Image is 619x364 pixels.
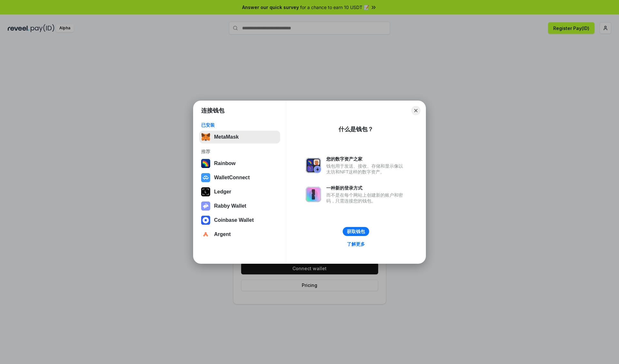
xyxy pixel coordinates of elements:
[347,229,365,234] div: 获取钱包
[199,228,280,241] button: Argent
[199,171,280,184] button: WalletConnect
[199,131,280,143] button: MetaMask
[199,214,280,227] button: Coinbase Wallet
[326,185,406,191] div: 一种新的登录方式
[214,217,254,223] div: Coinbase Wallet
[214,231,231,237] div: Argent
[201,122,278,128] div: 已安装
[214,203,246,209] div: Rabby Wallet
[306,187,321,202] img: svg+xml,%3Csvg%20xmlns%3D%22http%3A%2F%2Fwww.w3.org%2F2000%2Fsvg%22%20fill%3D%22none%22%20viewBox...
[343,240,369,248] a: 了解更多
[201,133,210,142] img: svg+xml,%3Csvg%20fill%3D%22none%22%20height%3D%2233%22%20viewBox%3D%220%200%2035%2033%22%20width%...
[343,227,369,236] button: 获取钱包
[199,185,280,198] button: Ledger
[214,175,250,181] div: WalletConnect
[199,200,280,212] button: Rabby Wallet
[326,192,406,204] div: 而不是在每个网站上创建新的账户和密码，只需连接您的钱包。
[214,134,239,140] div: MetaMask
[214,161,236,166] div: Rainbow
[306,158,321,173] img: svg+xml,%3Csvg%20xmlns%3D%22http%3A%2F%2Fwww.w3.org%2F2000%2Fsvg%22%20fill%3D%22none%22%20viewBox...
[201,230,210,239] img: svg+xml,%3Csvg%20width%3D%2228%22%20height%3D%2228%22%20viewBox%3D%220%200%2028%2028%22%20fill%3D...
[201,216,210,225] img: svg+xml,%3Csvg%20width%3D%2228%22%20height%3D%2228%22%20viewBox%3D%220%200%2028%2028%22%20fill%3D...
[214,189,231,195] div: Ledger
[201,107,224,114] h1: 连接钱包
[201,202,210,211] img: svg+xml,%3Csvg%20xmlns%3D%22http%3A%2F%2Fwww.w3.org%2F2000%2Fsvg%22%20fill%3D%22none%22%20viewBox...
[201,159,210,168] img: svg+xml,%3Csvg%20width%3D%22120%22%20height%3D%22120%22%20viewBox%3D%220%200%20120%20120%22%20fil...
[339,125,373,133] div: 什么是钱包？
[201,149,278,154] div: 推荐
[411,106,420,115] button: Close
[326,163,406,175] div: 钱包用于发送、接收、存储和显示像以太坊和NFT这样的数字资产。
[201,187,210,196] img: svg+xml,%3Csvg%20xmlns%3D%22http%3A%2F%2Fwww.w3.org%2F2000%2Fsvg%22%20width%3D%2228%22%20height%3...
[199,157,280,170] button: Rainbow
[201,173,210,182] img: svg+xml,%3Csvg%20width%3D%2228%22%20height%3D%2228%22%20viewBox%3D%220%200%2028%2028%22%20fill%3D...
[347,241,365,247] div: 了解更多
[326,156,406,162] div: 您的数字资产之家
